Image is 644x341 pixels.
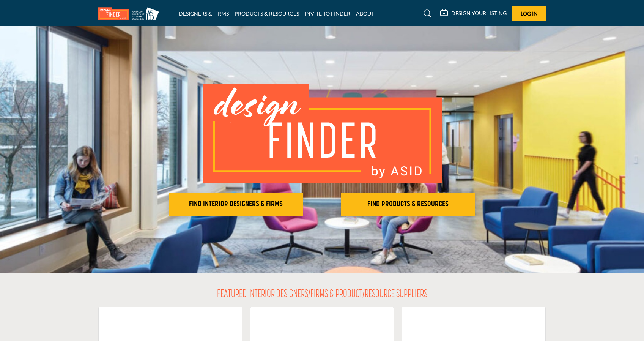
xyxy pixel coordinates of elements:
a: ABOUT [356,10,374,17]
button: FIND INTERIOR DESIGNERS & FIRMS [169,193,303,216]
a: DESIGNERS & FIRMS [179,10,229,17]
h5: DESIGN YOUR LISTING [451,10,507,17]
a: INVITE TO FINDER [305,10,350,17]
img: image [203,84,442,183]
button: FIND PRODUCTS & RESOURCES [341,193,476,216]
img: Site Logo [98,7,163,20]
h2: FEATURED INTERIOR DESIGNERS/FIRMS & PRODUCT/RESOURCE SUPPLIERS [217,288,427,301]
h2: FIND PRODUCTS & RESOURCES [343,200,473,209]
h2: FIND INTERIOR DESIGNERS & FIRMS [171,200,301,209]
button: Log In [512,6,546,21]
div: DESIGN YOUR LISTING [440,9,507,18]
a: Search [416,8,436,20]
span: Log In [521,10,538,17]
a: PRODUCTS & RESOURCES [235,10,299,17]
